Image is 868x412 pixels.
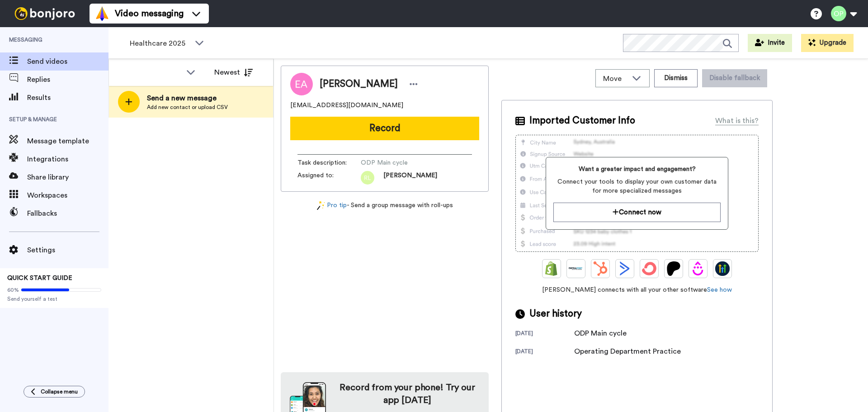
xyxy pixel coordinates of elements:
[317,201,347,210] a: Pro tip
[27,136,108,147] span: Message template
[290,73,313,95] img: Image of Emmanuel Agyeman
[383,171,437,185] span: [PERSON_NAME]
[361,171,374,185] img: rl.png
[715,261,730,276] img: GoHighLevel
[529,114,635,128] span: Imported Customer Info
[7,286,19,294] span: 60%
[707,287,732,293] a: See how
[7,295,101,303] span: Send yourself a test
[27,208,108,219] span: Fallbacks
[544,261,559,276] img: Shopify
[130,38,190,49] span: Healthcare 2025
[666,261,681,276] img: Patreon
[208,63,259,81] button: Newest
[335,381,480,407] h4: Record from your phone! Try our app [DATE]
[702,69,767,87] button: Disable fallback
[115,7,184,20] span: Video messaging
[41,388,78,395] span: Collapse menu
[297,171,361,185] span: Assigned to:
[553,177,720,195] span: Connect your tools to display your own customer data for more specialized messages
[27,92,108,103] span: Results
[290,117,479,140] button: Record
[529,307,582,321] span: User history
[691,261,705,276] img: Drip
[27,56,108,67] span: Send videos
[27,172,108,183] span: Share library
[553,165,720,174] span: Want a greater impact and engagement?
[515,285,759,294] span: [PERSON_NAME] connects with all your other software
[11,7,79,20] img: bj-logo-header-white.svg
[801,34,854,52] button: Upgrade
[361,158,447,167] span: ODP Main cycle
[642,261,656,276] img: ConvertKit
[27,74,108,85] span: Replies
[24,386,85,398] button: Collapse menu
[515,348,574,357] div: [DATE]
[297,158,361,167] span: Task description :
[27,245,108,256] span: Settings
[593,261,608,276] img: Hubspot
[7,275,72,281] span: QUICK START GUIDE
[281,201,489,210] div: - Send a group message with roll-ups
[553,203,720,222] button: Connect now
[95,6,109,21] img: vm-color.svg
[147,93,228,104] span: Send a new message
[320,77,398,91] span: [PERSON_NAME]
[515,330,574,339] div: [DATE]
[618,261,632,276] img: ActiveCampaign
[27,190,108,201] span: Workspaces
[715,115,759,126] div: What is this?
[290,101,403,110] span: [EMAIL_ADDRESS][DOMAIN_NAME]
[574,328,627,339] div: ODP Main cycle
[147,104,228,111] span: Add new contact or upload CSV
[27,154,108,165] span: Integrations
[748,34,792,52] button: Invite
[654,69,698,87] button: Dismiss
[574,346,681,357] div: Operating Department Practice
[569,261,583,276] img: Ontraport
[603,73,627,84] span: Move
[317,201,325,210] img: magic-wand.svg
